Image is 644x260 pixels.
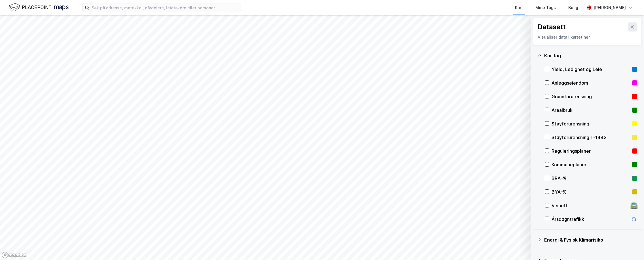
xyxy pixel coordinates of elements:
div: Lukk [100,2,110,12]
div: Årsdøgntrafikk [552,216,628,223]
div: Anleggseiendom [552,79,630,86]
button: Last opp vedlegg [27,186,31,190]
iframe: Chat Widget [616,233,644,260]
div: Hei og velkommen til Newsec Maps, Stine [9,42,88,53]
div: Hei og velkommen til Newsec Maps, StineOm det er du lurer på så er det bare å ta kontakt her. [DE... [5,39,93,76]
a: Mapbox homepage [2,252,27,258]
button: Start recording [36,186,41,190]
div: Datasett [538,22,566,32]
input: Søk på adresse, matrikkel, gårdeiere, leietakere eller personer [89,3,241,12]
button: Emoji-velger [9,186,13,190]
div: Støyforurensning [552,120,630,127]
button: Gif-velger [18,186,22,190]
div: Reguleringsplaner [552,148,630,154]
div: Bolig [568,4,578,11]
div: Simen • 43 u siden [9,77,42,81]
div: Støyforurensning T-1442 [552,134,630,141]
p: Aktiv for over 1 u siden [28,7,71,13]
button: Send en melding… [97,184,106,193]
div: Grunnforurensning [552,93,630,100]
div: Veinett [552,202,628,209]
div: BYA–% [552,188,630,195]
h1: Simen [28,3,41,7]
div: Om det er du lurer på så er det bare å ta kontakt her. [DEMOGRAPHIC_DATA] fornøyelse! [9,56,88,73]
div: Kart [515,4,523,11]
div: Simen sier… [5,39,109,89]
button: Hjem [89,2,100,13]
div: [PERSON_NAME] [594,4,626,11]
div: Mine Tags [535,4,556,11]
div: BRA–% [552,175,630,182]
div: Kontrollprogram for chat [616,233,644,260]
div: Energi & Fysisk Klimarisiko [544,236,637,243]
div: 🛣️ [630,202,638,209]
img: logo.f888ab2527a4732fd821a326f86c7f29.svg [9,3,69,12]
div: Arealbruk [552,107,630,114]
div: Visualiser data i kartet her. [538,34,637,41]
textarea: Melding... [5,174,109,184]
div: Yield, Ledighet og Leie [552,66,630,73]
div: Kartlag [544,52,637,59]
div: Kommuneplaner [552,161,630,168]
